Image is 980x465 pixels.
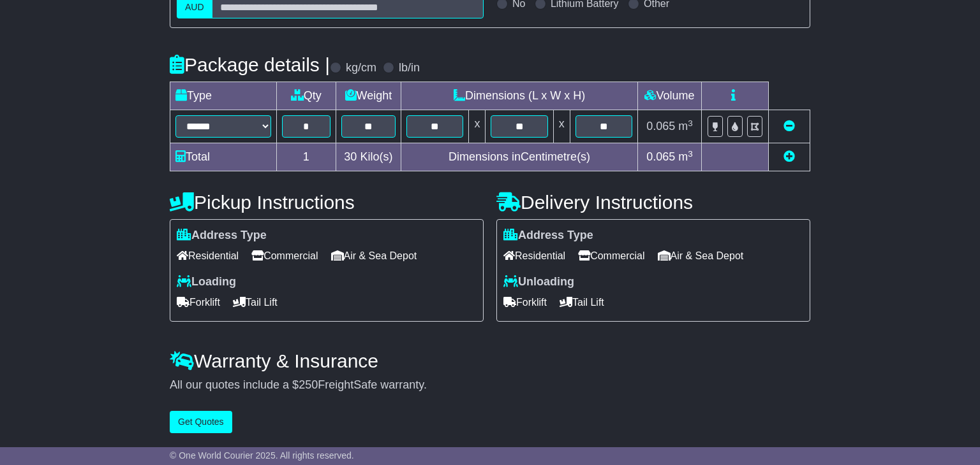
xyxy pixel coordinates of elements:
[251,246,318,266] span: Commercial
[170,378,810,392] div: All our quotes include a $ FreightSafe warranty.
[646,150,675,163] span: 0.065
[336,82,401,110] td: Weight
[177,292,220,312] span: Forklift
[346,61,376,75] label: kg/cm
[503,246,565,266] span: Residential
[688,149,693,159] sup: 3
[299,378,318,391] span: 250
[177,246,239,266] span: Residential
[783,150,795,163] a: Add new item
[678,150,693,163] span: m
[399,61,420,75] label: lb/in
[233,292,278,312] span: Tail Lift
[277,82,336,110] td: Qty
[331,246,417,266] span: Air & Sea Depot
[170,350,810,371] h4: Warranty & Insurance
[336,143,401,171] td: Kilo(s)
[678,120,693,132] span: m
[170,192,484,213] h4: Pickup Instructions
[783,120,795,132] a: Remove this item
[658,246,744,266] span: Air & Sea Depot
[401,82,638,110] td: Dimensions (L x W x H)
[177,275,236,289] label: Loading
[170,143,277,171] td: Total
[560,292,604,312] span: Tail Lift
[277,143,336,171] td: 1
[177,229,267,243] label: Address Type
[503,292,547,312] span: Forklift
[170,54,330,75] h4: Package details |
[637,82,701,110] td: Volume
[469,110,486,143] td: x
[401,143,638,171] td: Dimensions in Centimetre(s)
[553,110,570,143] td: x
[496,192,810,213] h4: Delivery Instructions
[170,411,232,433] button: Get Quotes
[344,150,357,163] span: 30
[503,275,574,289] label: Unloading
[646,120,675,132] span: 0.065
[170,450,354,461] span: © One World Courier 2025. All rights reserved.
[503,229,593,243] label: Address Type
[688,118,693,128] sup: 3
[578,246,644,266] span: Commercial
[170,82,277,110] td: Type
